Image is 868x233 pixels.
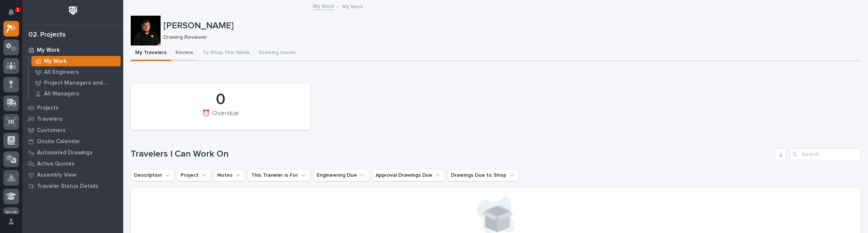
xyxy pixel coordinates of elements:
a: Automated Drawings [22,147,123,158]
p: All Engineers [44,69,79,76]
p: Travelers [37,116,62,123]
p: My Work [342,2,363,10]
a: Travelers [22,113,123,125]
button: Approval Drawings Due [372,169,445,181]
button: Project [177,169,211,181]
a: My Work [22,44,123,56]
div: 02. Projects [28,31,66,39]
div: 0 [143,90,298,109]
p: 1 [16,7,19,12]
a: My Work [313,1,334,10]
div: Notifications1 [9,9,19,21]
button: Review [171,45,198,61]
p: Traveler Status Details [37,183,99,190]
p: Assembly View [37,172,76,179]
p: Onsite Calendar [37,138,80,145]
button: Drawings Due to Shop [448,169,519,181]
a: All Engineers [29,67,123,77]
p: My Work [44,58,67,65]
input: Search [790,148,861,160]
button: My Travelers [131,45,171,61]
p: Project Managers and Engineers [44,80,118,86]
p: Customers [37,127,66,134]
a: Projects [22,102,123,113]
p: [PERSON_NAME] [164,21,858,31]
p: My Work [37,47,60,54]
button: Notifications [3,4,19,20]
p: Drawing Reviewer [164,34,855,41]
button: Notes [214,169,245,181]
button: This Traveler is For [248,169,310,181]
a: Assembly View [22,169,123,180]
button: Description [131,169,174,181]
a: Onsite Calendar [22,136,123,147]
button: To Shop This Week [198,45,254,61]
a: Active Quotes [22,158,123,169]
p: All Managers [44,91,79,97]
p: Projects [37,105,59,111]
p: Active Quotes [37,161,75,167]
img: Workspace Logo [66,4,80,18]
button: Engineering Due [313,169,369,181]
p: Automated Drawings [37,149,93,156]
a: My Work [29,56,123,66]
button: Drawing Issues [254,45,300,61]
a: Project Managers and Engineers [29,78,123,88]
a: All Managers [29,88,123,99]
h1: Travelers I Can Work On [131,149,772,160]
a: Customers [22,125,123,136]
div: ⏰ Overdue [143,110,298,125]
a: Traveler Status Details [22,180,123,192]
